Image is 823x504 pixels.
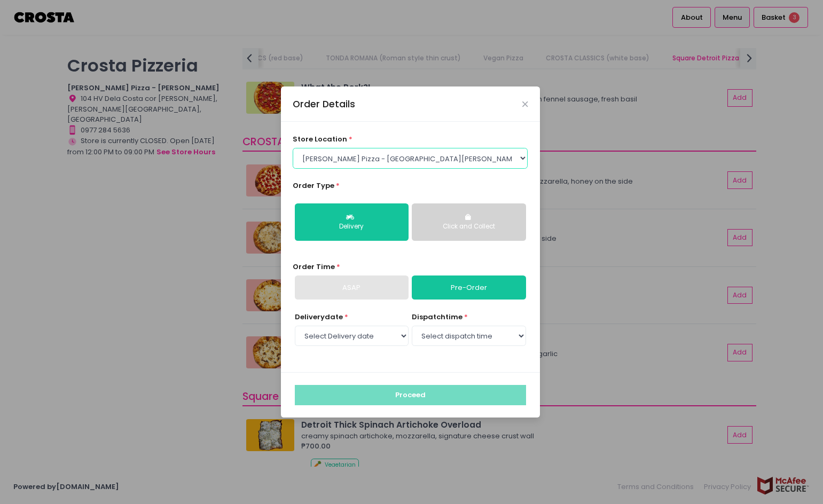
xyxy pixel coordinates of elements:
[293,262,335,272] span: Order Time
[293,97,355,111] div: Order Details
[412,275,526,300] a: Pre-Order
[412,312,463,322] span: dispatch time
[293,180,334,191] span: Order Type
[522,101,528,107] button: Close
[302,222,401,232] div: Delivery
[295,385,526,405] button: Proceed
[419,222,518,232] div: Click and Collect
[293,134,347,144] span: store location
[295,312,343,322] span: Delivery date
